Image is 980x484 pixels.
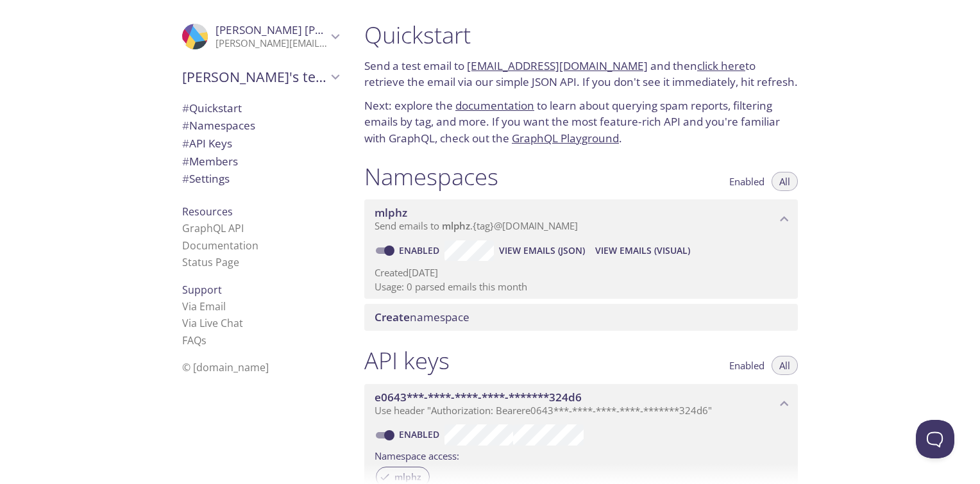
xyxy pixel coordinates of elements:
[182,68,327,86] span: [PERSON_NAME]'s team
[375,266,788,280] p: Created [DATE]
[182,316,243,330] a: Via Live Chat
[182,238,258,253] a: Documentation
[595,243,690,258] span: View Emails (Visual)
[172,60,349,94] div: Aaditya's team
[172,153,349,171] div: Members
[182,101,189,115] span: #
[172,135,349,153] div: API Keys
[364,162,498,191] h1: Namespaces
[375,280,788,294] p: Usage: 0 parsed emails this month
[697,58,745,73] a: click here
[364,97,798,147] p: Next: explore the to learn about querying spam reports, filtering emails by tag, and more. If you...
[442,219,470,232] span: mlphz
[455,98,534,113] a: documentation
[499,243,585,258] span: View Emails (JSON)
[364,21,798,49] h1: Quickstart
[772,172,798,191] button: All
[397,244,444,256] a: Enabled
[182,171,230,186] span: Settings
[467,58,648,73] a: [EMAIL_ADDRESS][DOMAIN_NAME]
[182,171,189,186] span: #
[182,221,244,235] a: GraphQL API
[375,310,469,324] span: namespace
[215,22,391,37] span: [PERSON_NAME] [PERSON_NAME]
[916,420,954,458] iframe: Help Scout Beacon - Open
[512,131,619,146] a: GraphQL Playground
[182,118,189,133] span: #
[182,204,233,219] span: Resources
[375,205,407,220] span: mlphz
[772,356,798,375] button: All
[182,154,189,169] span: #
[364,199,798,239] div: mlphz namespace
[172,99,349,117] div: Quickstart
[172,15,349,58] div: Aaditya Kumawat
[364,304,798,331] div: Create namespace
[182,283,222,297] span: Support
[364,346,450,375] h1: API keys
[375,219,578,232] span: Send emails to . {tag} @[DOMAIN_NAME]
[201,333,207,347] span: s
[722,172,772,191] button: Enabled
[215,37,327,50] p: [PERSON_NAME][EMAIL_ADDRESS][DOMAIN_NAME]
[375,446,459,464] label: Namespace access:
[172,170,349,188] div: Team Settings
[182,118,255,133] span: Namespaces
[182,136,189,151] span: #
[172,117,349,135] div: Namespaces
[590,240,695,261] button: View Emails (Visual)
[364,58,798,90] p: Send a test email to and then to retrieve the email via our simple JSON API. If you don't see it ...
[494,240,590,261] button: View Emails (JSON)
[182,136,232,151] span: API Keys
[722,356,772,375] button: Enabled
[182,299,226,313] a: Via Email
[182,333,207,347] a: FAQ
[182,154,238,169] span: Members
[182,255,239,269] a: Status Page
[397,428,444,440] a: Enabled
[182,360,269,374] span: © [DOMAIN_NAME]
[375,310,410,324] span: Create
[182,101,242,115] span: Quickstart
